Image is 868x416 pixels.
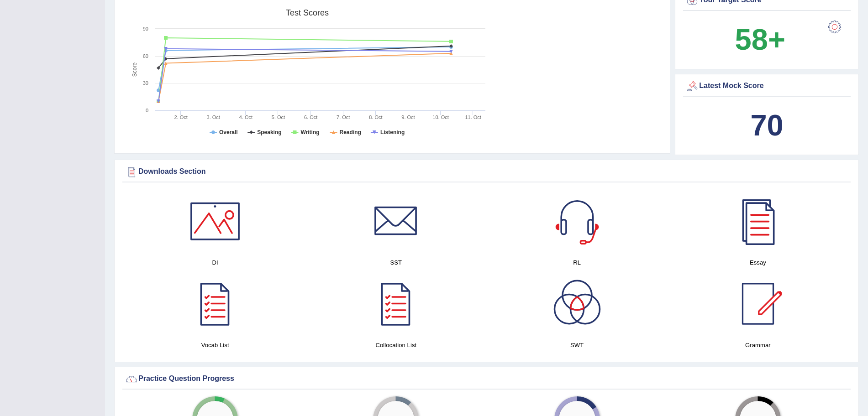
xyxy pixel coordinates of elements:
[735,23,785,56] b: 58+
[174,114,187,120] tspan: 2. Oct
[143,53,148,59] text: 60
[750,109,783,142] b: 70
[300,129,319,135] tspan: Writing
[672,340,844,350] h4: Grammar
[491,340,663,350] h4: SWT
[401,114,415,120] tspan: 9. Oct
[369,114,382,120] tspan: 8. Oct
[304,114,317,120] tspan: 6. Oct
[432,114,448,120] tspan: 10. Oct
[337,114,350,120] tspan: 7. Oct
[146,108,148,113] text: 0
[129,340,301,350] h4: Vocab List
[143,80,148,86] text: 30
[143,26,148,31] text: 90
[310,258,482,267] h4: SST
[125,165,848,179] div: Downloads Section
[257,129,281,135] tspan: Speaking
[125,372,848,386] div: Practice Question Progress
[310,340,482,350] h4: Collocation List
[132,62,138,77] tspan: Score
[239,114,253,120] tspan: 4. Oct
[207,114,220,120] tspan: 3. Oct
[380,129,405,135] tspan: Listening
[272,114,285,120] tspan: 5. Oct
[286,8,329,17] tspan: Test scores
[129,258,301,267] h4: DI
[219,129,238,135] tspan: Overall
[685,79,848,93] div: Latest Mock Score
[672,258,844,267] h4: Essay
[340,129,361,135] tspan: Reading
[491,258,663,267] h4: RL
[465,114,481,120] tspan: 11. Oct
